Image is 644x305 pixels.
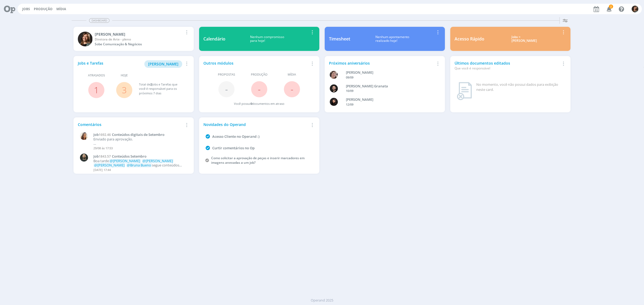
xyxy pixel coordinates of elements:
[203,36,225,42] div: Calendário
[329,60,434,66] div: Próximos aniversários
[78,60,183,68] div: Jobs e Tarefas
[329,36,350,42] div: Timesheet
[258,83,261,95] span: -
[121,73,128,78] span: Hoje
[330,71,338,79] img: A
[346,89,353,93] span: 10/09
[251,102,252,106] span: 0
[346,75,353,79] span: 09/09
[93,154,187,159] a: Job1843.57Conteúdos Setembro
[631,4,639,14] button: L
[122,84,127,96] a: 3
[218,72,235,77] span: Propostas
[346,84,432,89] div: Bruno Corralo Granata
[609,5,613,9] span: 2
[80,154,88,162] img: P
[94,84,99,96] a: 1
[330,84,338,92] img: B
[251,72,268,77] span: Produção
[291,83,293,95] span: -
[203,122,309,127] div: Novidades do Operand
[34,7,53,11] a: Produção
[80,132,88,140] img: V
[74,27,194,51] a: L[PERSON_NAME]Diretora de Arte - plenoSobe Comunicação & Negócios
[212,146,255,150] a: Curtir comentários no Op
[211,156,305,165] a: Como solicitar a aprovação de peças e inserir marcadores em imagens anexadas a um job?
[139,82,184,96] div: Total de Jobs e Tarefas que você é responsável para os próximos 7 dias
[455,60,560,71] div: Últimos documentos editados
[32,7,54,11] button: Produção
[330,98,338,106] img: L
[78,122,183,127] div: Comentários
[93,146,113,150] span: 29/08 às 17:53
[127,163,151,168] span: @Bruna Bueno
[325,27,445,51] a: TimesheetNenhum apontamentorealizado hoje!
[95,37,183,42] div: Diretora de Arte - pleno
[88,73,105,78] span: Atrasados
[212,134,259,139] a: Acesso Cliente no Operand :)
[234,102,284,106] div: Você possui documentos em atraso
[144,60,182,68] button: [PERSON_NAME]
[78,32,93,46] img: L
[144,61,182,66] a: [PERSON_NAME]
[93,133,187,137] a: Job1692.46Conteúdos digitais de Setembro
[21,7,32,11] button: Jobs
[288,72,296,77] span: Mídia
[148,61,178,66] span: [PERSON_NAME]
[632,6,638,12] img: L
[93,168,111,172] span: [DATE] 17:44
[95,31,183,37] div: Letícia Frantz
[56,7,66,11] a: Mídia
[457,82,472,100] img: dashboard_not_found.png
[488,35,560,43] div: Jobs > [PERSON_NAME]
[350,35,434,43] div: Nenhum apontamento realizado hoje!
[346,97,432,102] div: Luana da Silva de Andrade
[89,18,109,23] span: Dashboard
[346,102,353,106] span: 12/09
[603,4,614,14] button: 2
[225,35,309,43] div: Nenhum compromisso para hoje!
[112,154,147,159] span: Conteúdos Setembro
[95,42,183,47] div: Sobe Comunicação & Negócios
[22,7,30,11] a: Jobs
[203,60,309,66] div: Outros módulos
[93,159,187,167] p: Boa tarde segue conteúdos ajustados e novo carrossel
[455,36,484,42] div: Acesso Rápido
[94,163,125,168] span: @[PERSON_NAME]
[93,137,187,142] p: Enviado para aprovação.
[455,66,560,71] div: Que você é responsável
[110,158,140,163] span: @[PERSON_NAME]
[150,82,152,86] span: 2
[55,7,68,11] button: Mídia
[99,154,111,159] span: 1843.57
[346,70,432,75] div: Aline Beatriz Jackisch
[476,82,564,92] div: No momento, você não possui dados para exibição neste card.
[142,158,173,163] span: @[PERSON_NAME]
[225,83,228,95] span: -
[112,132,164,137] span: Conteúdos digitais de Setembro
[99,132,111,137] span: 1692.46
